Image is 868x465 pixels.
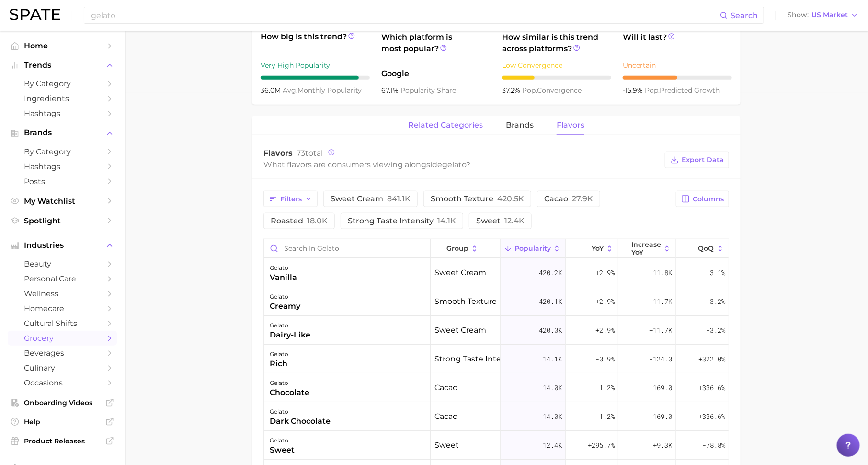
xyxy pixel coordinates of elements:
[544,195,593,203] span: cacao
[264,258,729,287] button: gelatovanillasweet cream420.2k+2.9%+11.8k-3.1%
[8,91,117,106] a: Ingredients
[8,159,117,174] a: Hashtags
[261,76,370,80] div: 9 / 10
[264,316,729,345] button: gelatodairy-likesweet cream420.0k+2.9%+11.7k-3.2%
[270,272,297,283] div: vanilla
[649,411,672,422] span: -169.0
[506,121,534,129] span: brands
[24,437,101,445] span: Product Releases
[8,213,117,228] a: Spotlight
[24,398,101,407] span: Onboarding Videos
[24,259,101,268] span: beauty
[8,434,117,448] a: Product Releases
[649,382,672,394] span: -169.0
[595,353,615,365] span: -0.9%
[623,76,732,80] div: 5 / 10
[408,121,483,129] span: related categories
[502,59,611,71] div: Low Convergence
[8,174,117,189] a: Posts
[434,382,457,394] span: cacao
[24,128,101,137] span: Brands
[665,152,729,168] button: Export Data
[434,325,486,336] span: sweet cream
[307,216,328,225] span: 18.0k
[649,296,672,307] span: +11.7k
[270,358,288,370] div: rich
[24,378,101,387] span: occasions
[698,382,725,394] span: +336.6%
[263,191,318,207] button: Filters
[270,406,331,418] div: gelato
[8,271,117,286] a: personal care
[381,32,491,63] span: Which platform is most popular?
[706,267,725,279] span: -3.1%
[645,86,660,94] abbr: popularity index
[264,402,729,431] button: gelatodark chocolatecacao14.0k-1.2%-169.0+336.6%
[698,353,725,365] span: +322.0%
[24,41,101,50] span: Home
[270,320,310,331] div: gelato
[10,9,60,20] img: SPATE
[698,411,725,422] span: +336.6%
[8,256,117,271] a: beauty
[270,435,295,446] div: gelato
[676,191,729,207] button: Columns
[270,301,300,312] div: creamy
[264,287,729,316] button: gelatocreamysmooth texture420.1k+2.9%+11.7k-3.2%
[280,195,302,203] span: Filters
[811,12,848,18] span: US Market
[623,59,732,71] div: Uncertain
[8,38,117,53] a: Home
[8,360,117,375] a: culinary
[263,149,293,158] span: Flavors
[8,301,117,316] a: homecare
[24,349,101,358] span: beverages
[24,147,101,156] span: by Category
[24,61,101,70] span: Trends
[261,31,370,55] span: How big is this trend?
[297,149,323,158] span: total
[502,86,522,94] span: 37.2%
[90,7,720,23] input: Search here for a brand, industry, or ingredient
[264,239,430,257] input: Search in gelato
[270,291,300,302] div: gelato
[434,440,459,451] span: sweet
[263,158,660,171] div: What flavors are consumers viewing alongside ?
[501,239,566,258] button: Popularity
[557,121,584,129] span: Flavors
[731,11,758,20] span: Search
[595,325,615,336] span: +2.9%
[431,195,524,203] span: smooth texture
[24,241,101,250] span: Industries
[631,241,661,256] span: Increase YoY
[522,86,582,94] span: convergence
[649,267,672,279] span: +11.8k
[270,262,297,274] div: gelato
[381,86,400,94] span: 67.1%
[270,349,288,360] div: gelato
[434,267,486,279] span: sweet cream
[24,79,101,88] span: by Category
[8,126,117,140] button: Brands
[387,194,411,203] span: 841.1k
[446,244,468,252] span: group
[8,346,117,360] a: beverages
[592,244,604,252] span: YoY
[431,239,501,258] button: group
[623,32,732,55] span: Will it last?
[270,329,310,341] div: dairy-like
[24,304,101,313] span: homecare
[434,353,519,365] span: strong taste intensity
[502,32,611,55] span: How similar is this trend across platforms?
[24,197,101,206] span: My Watchlist
[682,156,724,164] span: Export Data
[649,325,672,336] span: +11.7k
[502,76,611,80] div: 3 / 10
[595,411,615,422] span: -1.2%
[543,440,562,451] span: 12.4k
[698,244,714,252] span: QoQ
[514,244,551,252] span: Popularity
[539,325,562,336] span: 420.0k
[497,194,524,203] span: 420.5k
[588,440,615,451] span: +295.7%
